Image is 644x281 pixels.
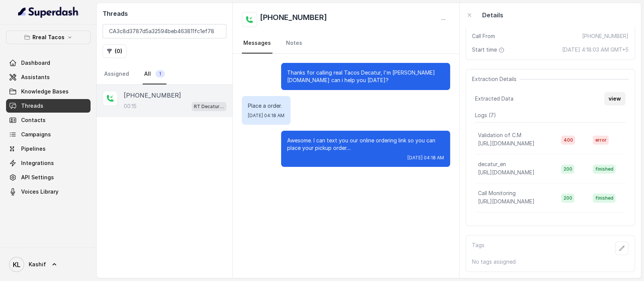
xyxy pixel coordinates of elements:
[103,24,226,38] input: Search by Call ID or Phone Number
[407,155,444,161] span: [DATE] 04:18 AM
[21,116,46,124] span: Contacts
[242,33,272,53] a: Messages
[478,131,521,139] p: Validation of C.M
[143,64,166,84] a: All1
[248,113,284,119] span: [DATE] 04:18 AM
[472,241,484,255] p: Tags
[561,194,574,203] span: 200
[103,64,131,84] a: Assigned
[21,88,69,95] span: Knowledge Bases
[21,188,58,195] span: Voices Library
[478,198,535,205] span: [URL][DOMAIN_NAME]
[582,32,629,40] span: [PHONE_NUMBER]
[6,171,91,184] a: API Settings
[103,64,226,84] nav: Tabs
[29,261,46,268] span: Kashif
[103,9,226,18] h2: Threads
[472,75,520,83] span: Extraction Details
[6,128,91,141] a: Campaigns
[472,32,495,40] span: Call From
[472,258,629,266] p: No tags assigned
[478,169,535,176] span: [URL][DOMAIN_NAME]
[472,46,506,53] span: Start time
[478,218,527,226] p: rreal_tacos_monitor
[32,33,65,42] p: Rreal Tacos
[21,145,46,153] span: Pipelines
[284,33,304,53] a: Notes
[18,6,79,18] img: light.svg
[478,140,535,147] span: [URL][DOMAIN_NAME]
[21,59,50,67] span: Dashboard
[475,111,626,119] p: Logs ( 7 )
[482,11,503,20] p: Details
[21,159,54,167] span: Integrations
[155,70,165,78] span: 1
[478,160,506,168] p: decatur_en
[6,254,91,275] a: Kashif
[21,102,43,110] span: Threads
[6,85,91,98] a: Knowledge Bases
[6,70,91,84] a: Assistants
[6,99,91,113] a: Threads
[6,31,91,44] button: Rreal Tacos
[260,12,327,27] h2: [PHONE_NUMBER]
[593,136,609,145] span: error
[561,136,575,145] span: 400
[103,44,127,58] button: (0)
[478,189,516,197] p: Call Monitoring
[6,56,91,70] a: Dashboard
[287,69,444,84] p: Thanks for calling real Tacos Decatur, I'm [PERSON_NAME][DOMAIN_NAME] can i help you [DATE]?
[21,131,51,138] span: Campaigns
[593,165,615,174] span: finished
[124,102,137,110] p: 00:15
[124,91,181,100] p: [PHONE_NUMBER]
[593,194,615,203] span: finished
[194,103,224,110] p: RT Decatur / EN
[604,92,626,105] button: view
[562,46,629,53] span: [DATE] 4:18:03 AM GMT+5
[242,33,450,53] nav: Tabs
[6,156,91,170] a: Integrations
[248,102,284,110] p: Place a order.
[6,113,91,127] a: Contacts
[561,165,574,174] span: 200
[475,95,513,102] span: Extracted Data
[287,137,444,152] p: Awesome. I can text you our online ordering link so you can place your pickup order....
[6,185,91,199] a: Voices Library
[21,73,50,81] span: Assistants
[21,174,54,181] span: API Settings
[13,261,20,269] text: KL
[6,142,91,156] a: Pipelines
